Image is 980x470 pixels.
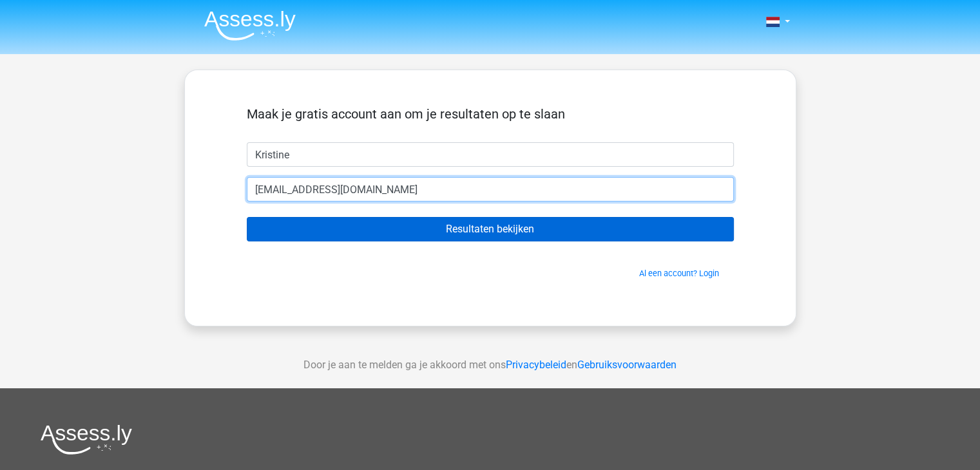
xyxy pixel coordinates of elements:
[247,217,734,241] input: Resultaten bekijken
[41,424,132,455] img: Assessly logo
[204,10,296,41] img: Assessly
[577,359,677,371] a: Gebruiksvoorwaarden
[247,177,734,202] input: Email
[639,268,719,278] a: Al een account? Login
[247,142,734,167] input: Voornaam
[247,106,734,122] h5: Maak je gratis account aan om je resultaten op te slaan
[506,359,566,371] a: Privacybeleid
